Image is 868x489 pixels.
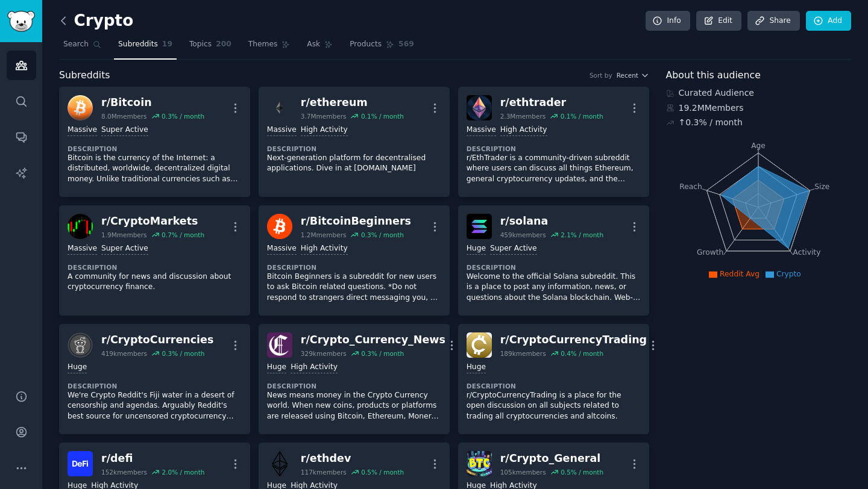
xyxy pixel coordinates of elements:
[68,451,93,476] img: defi
[291,362,338,373] div: High Activity
[458,324,649,434] a: CryptoCurrencyTradingr/CryptoCurrencyTrading189kmembers0.4% / monthHugeDescriptionr/CryptoCurrenc...
[68,153,242,185] p: Bitcoin is the currency of the Internet: a distributed, worldwide, decentralized digital money. U...
[561,231,603,239] div: 2.1 % / month
[500,112,546,120] div: 2.3M members
[59,68,110,83] span: Subreddits
[467,95,492,120] img: ethtrader
[68,243,97,255] div: Massive
[350,39,382,50] span: Products
[267,451,292,476] img: ethdev
[101,349,147,358] div: 419k members
[646,11,690,31] a: Info
[301,95,404,110] div: r/ ethereum
[267,272,441,304] p: Bitcoin Beginners is a subreddit for new users to ask Bitcoin related questions. *Do not respond ...
[500,332,647,347] div: r/ CryptoCurrencyTrading
[267,145,441,153] dt: Description
[303,35,337,60] a: Ask
[59,35,105,60] a: Search
[259,324,450,434] a: Crypto_Currency_Newsr/Crypto_Currency_News329kmembers0.3% / monthHugeHigh ActivityDescriptionNews...
[59,205,250,316] a: CryptoMarketsr/CryptoMarkets1.9Mmembers0.7% / monthMassiveSuper ActiveDescriptionA community for ...
[747,11,799,31] a: Share
[467,214,492,239] img: solana
[467,362,486,373] div: Huge
[68,263,242,272] dt: Description
[467,390,641,422] p: r/CryptoCurrencyTrading is a place for the open discussion on all subjects related to trading all...
[806,11,851,31] a: Add
[561,349,603,358] div: 0.4 % / month
[301,451,404,466] div: r/ ethdev
[467,125,496,136] div: Massive
[814,182,829,190] tspan: Size
[361,468,404,476] div: 0.5 % / month
[7,11,35,32] img: GummySearch logo
[68,390,242,422] p: We're Crypto Reddit's Fiji water in a desert of censorship and agendas. Arguably Reddit's best so...
[500,95,603,110] div: r/ ethtrader
[162,231,204,239] div: 0.7 % / month
[617,71,649,79] button: Recent
[189,39,212,50] span: Topics
[467,153,641,185] p: r/EthTrader is a community-driven subreddit where users can discuss all things Ethereum, general ...
[216,39,231,50] span: 200
[68,145,242,153] dt: Description
[267,332,292,358] img: Crypto_Currency_News
[114,35,177,60] a: Subreddits19
[259,87,450,197] a: ethereumr/ethereum3.7Mmembers0.1% / monthMassiveHigh ActivityDescriptionNext-generation platform ...
[267,153,441,174] p: Next-generation platform for decentralised applications. Dive in at [DOMAIN_NAME]
[101,243,148,255] div: Super Active
[696,11,741,31] a: Edit
[267,382,441,390] dt: Description
[267,390,441,422] p: News means money in the Crypto Currency world. When new coins, products or platforms are released...
[301,125,348,136] div: High Activity
[345,35,418,60] a: Products569
[68,214,93,239] img: CryptoMarkets
[666,102,852,114] div: 19.2M Members
[301,468,347,476] div: 117k members
[467,272,641,304] p: Welcome to the official Solana subreddit. This is a place to post any information, news, or quest...
[467,332,492,358] img: CryptoCurrencyTrading
[398,39,414,50] span: 569
[162,112,204,120] div: 0.3 % / month
[301,332,445,347] div: r/ Crypto_Currency_News
[500,468,546,476] div: 105k members
[63,39,89,50] span: Search
[59,11,133,31] h2: Crypto
[59,87,250,197] a: Bitcoinr/Bitcoin8.0Mmembers0.3% / monthMassiveSuper ActiveDescriptionBitcoin is the currency of t...
[101,214,204,229] div: r/ CryptoMarkets
[101,125,148,136] div: Super Active
[458,205,649,316] a: solanar/solana459kmembers2.1% / monthHugeSuper ActiveDescriptionWelcome to the official Solana su...
[301,349,347,358] div: 329k members
[500,214,603,229] div: r/ solana
[101,332,213,347] div: r/ CryptoCurrencies
[68,362,87,373] div: Huge
[162,468,204,476] div: 2.0 % / month
[267,214,292,239] img: BitcoinBeginners
[666,87,852,99] div: Curated Audience
[467,382,641,390] dt: Description
[259,205,450,316] a: BitcoinBeginnersr/BitcoinBeginners1.2Mmembers0.3% / monthMassiveHigh ActivityDescriptionBitcoin B...
[244,35,295,60] a: Themes
[301,243,348,255] div: High Activity
[307,39,320,50] span: Ask
[467,243,486,255] div: Huge
[500,231,546,239] div: 459k members
[248,39,278,50] span: Themes
[118,39,158,50] span: Subreddits
[68,332,93,358] img: CryptoCurrencies
[68,125,97,136] div: Massive
[776,270,801,278] span: Crypto
[101,451,204,466] div: r/ defi
[162,39,172,50] span: 19
[500,451,603,466] div: r/ Crypto_General
[467,263,641,272] dt: Description
[490,243,537,255] div: Super Active
[666,68,761,83] span: About this audience
[500,349,546,358] div: 189k members
[561,468,603,476] div: 0.5 % / month
[361,112,404,120] div: 0.1 % / month
[101,95,204,110] div: r/ Bitcoin
[162,349,204,358] div: 0.3 % / month
[467,145,641,153] dt: Description
[301,231,347,239] div: 1.2M members
[101,112,147,120] div: 8.0M members
[720,270,759,278] span: Reddit Avg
